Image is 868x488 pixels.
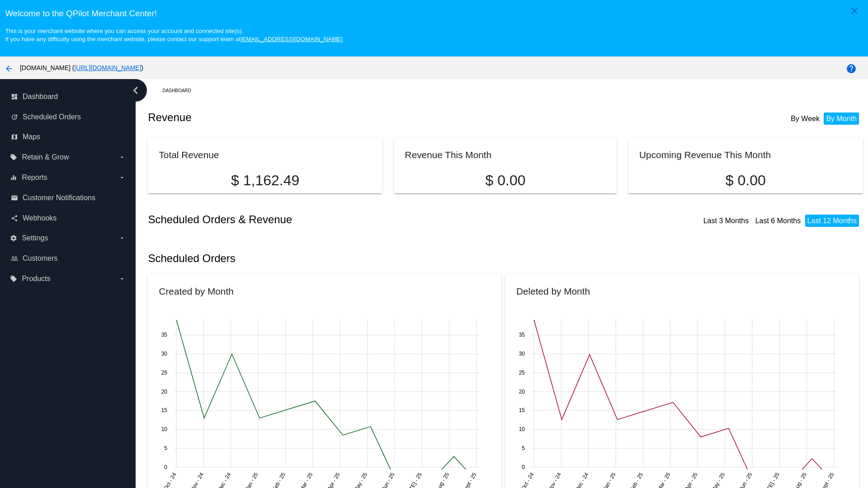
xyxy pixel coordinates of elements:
i: arrow_drop_down [118,154,126,161]
span: Scheduled Orders [23,113,81,121]
span: Webhooks [23,214,57,222]
p: $ 0.00 [639,172,852,189]
p: $ 1,162.49 [159,172,371,189]
span: Dashboard [23,93,58,101]
text: 20 [519,389,525,395]
i: people_outline [11,255,18,262]
i: local_offer [10,275,17,282]
text: 25 [519,370,525,376]
i: map [11,133,18,141]
span: Customer Notifications [23,194,95,202]
text: 35 [161,332,168,338]
p: $ 0.00 [405,172,606,189]
text: 10 [519,426,525,432]
h2: Revenue This Month [405,150,492,160]
span: Retain & Grow [22,153,69,161]
i: email [11,194,18,202]
a: share Webhooks [11,211,126,225]
text: 15 [161,407,168,413]
h2: Scheduled Orders & Revenue [148,213,505,226]
mat-icon: arrow_back [4,63,14,74]
a: dashboard Dashboard [11,89,126,104]
i: settings [10,235,17,242]
a: email Customer Notifications [11,191,126,205]
li: By Month [824,113,859,125]
i: arrow_drop_down [118,235,126,242]
h2: Created by Month [159,286,233,296]
text: 5 [522,445,525,451]
i: share [11,215,18,222]
h2: Upcoming Revenue This Month [639,150,771,160]
a: update Scheduled Orders [11,110,126,124]
text: 15 [519,407,525,413]
span: Settings [22,234,48,242]
text: 25 [161,370,168,376]
h2: Scheduled Orders [148,252,505,265]
a: Dashboard [162,84,199,98]
h2: Revenue [148,111,505,124]
text: 0 [522,464,525,470]
h2: Total Revenue [159,150,219,160]
text: 30 [161,351,168,357]
a: map Maps [11,130,126,144]
small: This is your merchant website where you can access your account and connected site(s). If you hav... [5,28,342,42]
i: equalizer [10,174,17,181]
a: [EMAIL_ADDRESS][DOMAIN_NAME] [241,36,343,42]
li: By Week [788,113,822,125]
i: chevron_left [128,83,143,98]
a: [URL][DOMAIN_NAME] [74,64,141,71]
i: arrow_drop_down [118,275,126,282]
mat-icon: close [849,5,860,16]
i: local_offer [10,154,17,161]
text: 30 [519,351,525,357]
a: people_outline Customers [11,251,126,266]
h2: Deleted by Month [516,286,590,296]
i: update [11,113,18,121]
text: 35 [519,332,525,338]
span: [DOMAIN_NAME] ( ) [20,64,143,71]
text: 0 [165,464,168,470]
text: 10 [161,426,168,432]
span: Customers [23,254,57,263]
i: dashboard [11,93,18,100]
span: Maps [23,133,40,141]
i: arrow_drop_down [118,174,126,181]
a: Last 6 Months [755,217,801,225]
mat-icon: help [846,63,857,74]
span: Products [22,275,50,283]
text: 5 [165,445,168,451]
text: 20 [161,389,168,395]
a: Last 3 Months [703,217,749,225]
h3: Welcome to the QPilot Merchant Center! [5,9,863,19]
span: Reports [22,174,47,182]
a: Last 12 Months [807,217,857,225]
